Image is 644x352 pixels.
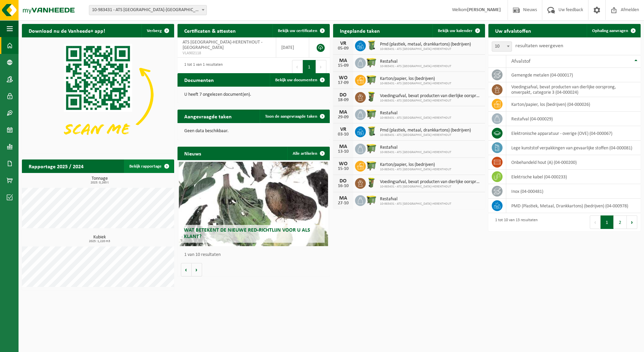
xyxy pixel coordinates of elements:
[380,128,471,133] span: Pmd (plastiek, metaal, drankkartons) (bedrijven)
[124,159,173,173] a: Bekijk rapportage
[89,5,207,15] span: 10-983431 - ATS ANTWERP-HERENTHOUT - HERENTHOUT
[260,110,329,123] a: Toon de aangevraagde taken
[380,47,471,51] span: 10-983431 - ATS [GEOGRAPHIC_DATA]-HERENTHOUT
[336,184,350,188] div: 16-10
[276,37,310,58] td: [DATE]
[380,133,471,137] span: 10-983431 - ATS [GEOGRAPHIC_DATA]-HERENTHOUT
[515,43,563,49] label: resultaten weergeven
[380,162,451,168] span: Karton/papier, los (bedrijven)
[467,7,501,12] strong: [PERSON_NAME]
[179,162,328,246] a: Wat betekent de nieuwe RED-richtlijn voor u als klant?
[181,263,192,276] button: Vorige
[292,60,303,74] button: Previous
[380,99,482,103] span: 10-983431 - ATS [GEOGRAPHIC_DATA]-HERENTHOUT
[336,115,350,120] div: 29-09
[506,199,641,213] td: PMD (Plastiek, Metaal, Drankkartons) (bedrijven) (04-000978)
[141,24,173,37] button: Verberg
[506,126,641,141] td: elektronische apparatuur - overige (OVE) (04-000067)
[278,29,317,33] span: Bekijk uw certificaten
[178,73,221,86] h2: Documenten
[592,29,628,33] span: Ophaling aanvragen
[336,201,350,206] div: 27-10
[336,92,350,98] div: DO
[184,228,310,239] span: Wat betekent de nieuwe RED-richtlijn voor u als klant?
[287,147,329,160] a: Alle artikelen
[336,98,350,102] div: 18-09
[25,181,174,184] span: 2025: 0,265 t
[380,197,451,202] span: Restafval
[336,144,350,149] div: MA
[303,60,316,74] button: 1
[333,24,387,37] h2: Ingeplande taken
[336,63,350,68] div: 15-09
[380,111,451,116] span: Restafval
[506,97,641,112] td: karton/papier, los (bedrijven) (04-000026)
[192,263,202,276] button: Volgende
[380,116,451,120] span: 10-983431 - ATS [GEOGRAPHIC_DATA]-HERENTHOUT
[147,29,162,33] span: Verberg
[380,185,482,189] span: 10-983431 - ATS [GEOGRAPHIC_DATA]-HERENTHOUT
[336,81,350,85] div: 17-09
[366,74,377,85] img: WB-1100-HPE-GN-50
[25,235,174,243] h3: Kubiek
[22,24,112,37] h2: Download nu de Vanheede+ app!
[492,215,538,230] div: 1 tot 10 van 13 resultaten
[380,202,451,206] span: 10-983431 - ATS [GEOGRAPHIC_DATA]-HERENTHOUT
[590,215,601,229] button: Previous
[184,92,323,97] p: U heeft 7 ongelezen document(en).
[336,127,350,132] div: VR
[601,215,614,229] button: 1
[184,129,323,134] p: Geen data beschikbaar.
[336,161,350,167] div: WO
[506,155,641,170] td: onbehandeld hout (A) (04-000200)
[316,60,326,74] button: Next
[183,51,271,56] span: VLA902118
[25,176,174,184] h3: Tonnage
[492,41,512,52] span: 10
[336,110,350,115] div: MA
[380,59,451,64] span: Restafval
[366,39,377,51] img: WB-0240-HPE-GN-50
[366,57,377,68] img: WB-1100-HPE-GN-50
[272,24,329,37] a: Bekijk uw certificaten
[181,59,223,74] div: 1 tot 1 van 1 resultaten
[380,145,451,150] span: Restafval
[336,178,350,184] div: DO
[184,253,326,257] p: 1 van 10 resultaten
[366,108,377,120] img: WB-1100-HPE-GN-50
[336,75,350,81] div: WO
[506,170,641,184] td: elektrische kabel (04-000233)
[506,68,641,82] td: gemengde metalen (04-000017)
[336,46,350,51] div: 05-09
[275,78,317,82] span: Bekijk uw documenten
[366,143,377,154] img: WB-1100-HPE-GN-50
[380,64,451,68] span: 10-983431 - ATS [GEOGRAPHIC_DATA]-HERENTHOUT
[366,125,377,137] img: WB-0240-HPE-GN-50
[587,24,640,37] a: Ophaling aanvragen
[366,160,377,171] img: WB-1100-HPE-GN-50
[265,114,317,119] span: Toon de aangevraagde taken
[380,42,471,47] span: Pmd (plastiek, metaal, drankkartons) (bedrijven)
[438,29,473,33] span: Bekijk uw kalender
[506,82,641,97] td: voedingsafval, bevat producten van dierlijke oorsprong, onverpakt, categorie 3 (04-000024)
[380,150,451,154] span: 10-983431 - ATS [GEOGRAPHIC_DATA]-HERENTHOUT
[366,177,377,188] img: WB-0060-HPE-GN-50
[178,110,238,123] h2: Aangevraagde taken
[25,240,174,243] span: 2025: 1,220 m3
[178,24,243,37] h2: Certificaten & attesten
[506,112,641,126] td: restafval (04-000029)
[22,37,174,152] img: Download de VHEPlus App
[336,167,350,171] div: 15-10
[506,141,641,155] td: lege kunststof verpakkingen van gevaarlijke stoffen (04-000081)
[432,24,484,37] a: Bekijk uw kalender
[506,184,641,199] td: inox (04-000481)
[614,215,627,229] button: 2
[89,5,206,15] span: 10-983431 - ATS ANTWERP-HERENTHOUT - HERENTHOUT
[380,82,451,86] span: 10-983431 - ATS [GEOGRAPHIC_DATA]-HERENTHOUT
[22,159,90,173] h2: Rapportage 2025 / 2024
[627,215,637,229] button: Next
[336,41,350,46] div: VR
[380,93,482,99] span: Voedingsafval, bevat producten van dierlijke oorsprong, onverpakt, categorie 3
[336,149,350,154] div: 13-10
[492,42,512,51] span: 10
